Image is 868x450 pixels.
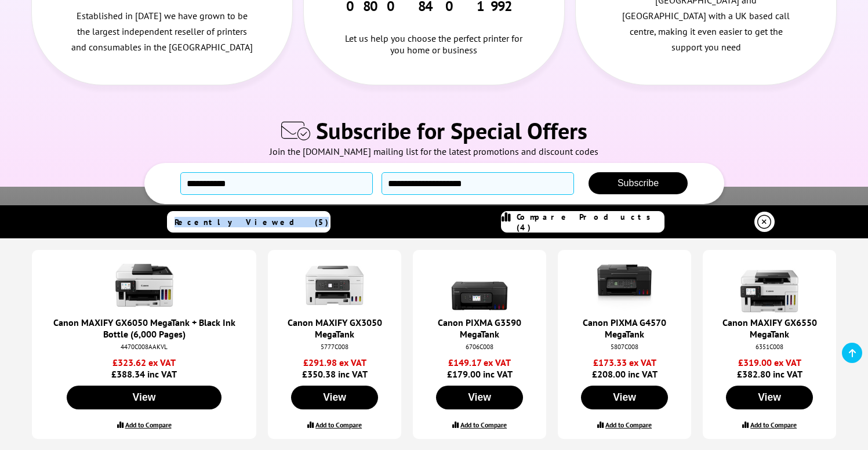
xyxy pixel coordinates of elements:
a: Compare Products (4) [501,211,664,233]
div: 6706C008 [424,343,535,351]
span: £388.34 inc VAT [41,357,248,380]
span: £319.00 ex VAT [711,357,827,368]
div: 5777C008 [279,343,390,351]
span: Subscribe [618,178,659,188]
img: canon-pixma-g3590-front-main-small.jpg [451,256,509,314]
div: 6351C008 [714,343,825,351]
button: View [581,386,668,409]
span: Recently Viewed (5) [175,217,329,227]
img: Canon-GX3050-Front-Main-Small.jpg [306,256,364,314]
span: Compare Products (4) [517,212,664,233]
p: Established in [DATE] we have grown to be the largest independent reseller of printers and consum... [71,8,253,56]
span: £179.00 inc VAT [422,357,537,380]
button: View [726,386,813,409]
span: £323.62 ex VAT [41,357,248,368]
span: £173.33 ex VAT [566,357,682,368]
label: Add to Compare [460,420,507,429]
a: Canon MAXIFY GX6050 MegaTank + Black Ink Bottle (6,000 Pages) [53,317,235,340]
span: £350.38 inc VAT [277,357,393,380]
span: £382.80 inc VAT [711,357,827,380]
label: Add to Compare [750,420,797,429]
div: Join the [DOMAIN_NAME] mailing list for the latest promotions and discount codes [6,146,862,163]
a: Canon MAXIFY GX6550 MegaTank [722,317,817,340]
span: Subscribe for Special Offers [316,115,587,146]
span: £208.00 inc VAT [566,357,682,380]
a: Canon PIXMA G4570 MegaTank [583,317,666,340]
img: Canon-GX6050-Front-Closed-Small.jpg [115,256,173,314]
a: Canon MAXIFY GX3050 MegaTank [288,317,382,340]
span: £291.98 ex VAT [277,357,393,368]
button: View [291,386,378,409]
button: View [436,386,523,409]
label: Add to Compare [315,420,362,429]
span: £149.17 ex VAT [422,357,537,368]
div: 4470C008AAKVL [43,343,245,351]
a: Recently Viewed (5) [167,211,331,233]
button: Subscribe [589,172,688,194]
label: Add to Compare [125,420,172,429]
a: Canon PIXMA G3590 MegaTank [438,317,521,340]
button: View [67,386,222,409]
label: Add to Compare [605,420,652,429]
img: Canon-PIXMA-G4570-Front-Small.jpg [595,256,653,314]
div: Let us help you choose the perfect printer for you home or business [343,15,525,56]
div: 5807C008 [569,343,680,351]
img: Canon-MAXIFY-GX6550-Front-Small.jpg [740,256,798,314]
